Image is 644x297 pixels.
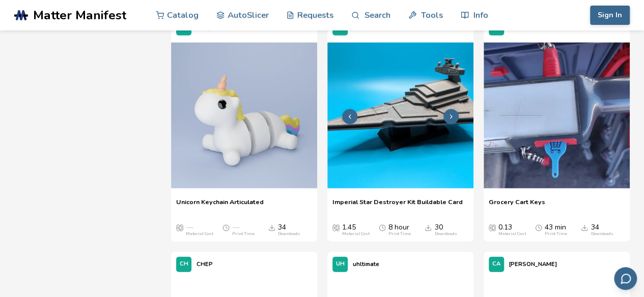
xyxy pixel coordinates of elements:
[425,223,432,232] span: Downloads
[186,232,213,237] div: Material Cost
[186,223,193,232] span: —
[434,223,457,237] div: 30
[232,232,255,237] div: Print Time
[581,223,588,232] span: Downloads
[379,223,386,232] span: Average Print Time
[434,232,457,237] div: Downloads
[353,259,379,270] p: uhltimate
[591,232,613,237] div: Downloads
[222,223,230,232] span: Average Print Time
[342,232,370,237] div: Material Cost
[176,223,183,232] span: Average Cost
[492,261,500,268] span: CA
[268,223,275,232] span: Downloads
[489,198,545,213] a: Grocery Cart Keys
[591,223,613,237] div: 34
[197,259,213,270] p: CHEP
[535,223,542,232] span: Average Print Time
[232,223,239,232] span: —
[498,232,526,237] div: Material Cost
[498,223,526,237] div: 0.13
[614,267,637,290] button: Send feedback via email
[176,198,264,213] a: Unicorn Keychain Articulated
[33,8,126,22] span: Matter Manifest
[180,261,188,268] span: CH
[342,223,370,237] div: 1.45
[489,223,496,232] span: Average Cost
[590,6,630,25] button: Sign In
[278,223,300,237] div: 34
[545,223,567,237] div: 43 min
[278,232,300,237] div: Downloads
[545,232,567,237] div: Print Time
[388,232,411,237] div: Print Time
[509,259,557,270] p: [PERSON_NAME]
[336,261,345,268] span: UH
[332,223,340,232] span: Average Cost
[332,198,463,213] a: Imperial Star Destroyer Kit Buildable Card
[388,223,411,237] div: 8 hour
